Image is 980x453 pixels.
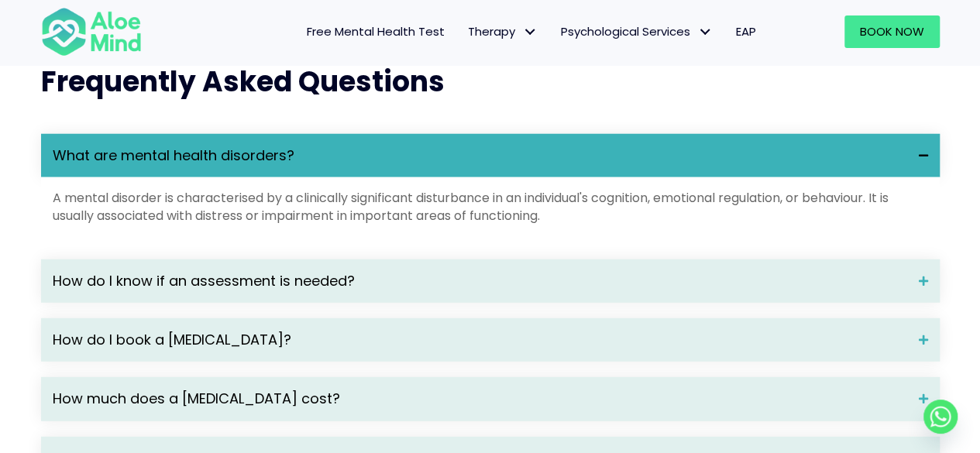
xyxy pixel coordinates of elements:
a: Psychological ServicesPsychological Services: submenu [549,15,724,48]
span: EAP [736,23,756,39]
nav: Menu [162,15,768,48]
span: Psychological Services [561,23,713,39]
span: Therapy: submenu [519,21,542,43]
span: What are mental health disorders? [53,146,907,166]
a: Book Now [844,15,940,48]
span: Frequently Asked Questions [41,62,445,101]
span: Therapy [468,23,538,39]
img: Aloe mind Logo [41,6,142,57]
a: Whatsapp [923,400,958,434]
a: TherapyTherapy: submenu [456,15,549,48]
span: How much does a [MEDICAL_DATA] cost? [53,389,907,409]
a: EAP [724,15,768,48]
span: How do I book a [MEDICAL_DATA]? [53,330,907,350]
span: Psychological Services: submenu [694,21,717,43]
span: How do I know if an assessment is needed? [53,271,907,291]
p: A mental disorder is characterised by a clinically significant disturbance in an individual's cog... [53,189,928,225]
a: Free Mental Health Test [295,15,456,48]
span: Book Now [860,23,924,39]
span: Free Mental Health Test [307,23,445,39]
